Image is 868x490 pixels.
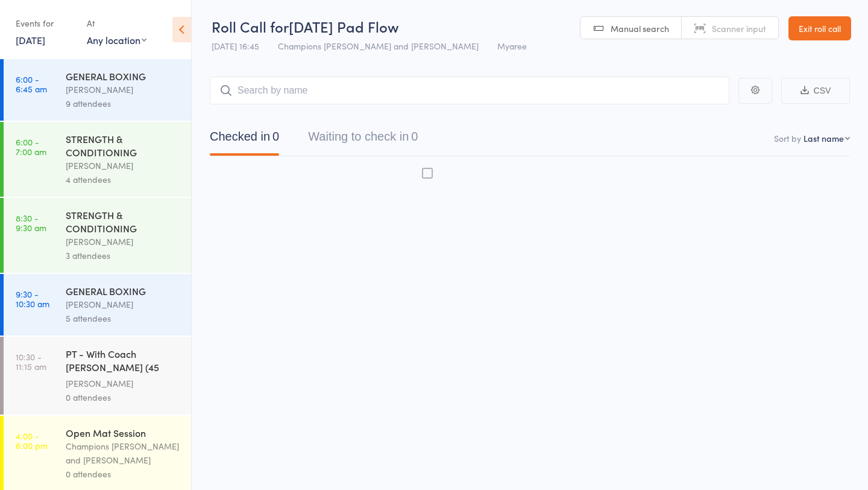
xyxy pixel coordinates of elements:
div: 0 attendees [66,390,181,404]
a: 8:30 -9:30 amSTRENGTH & CONDITIONING[PERSON_NAME]3 attendees [4,198,191,273]
div: 4 attendees [66,173,181,186]
div: STRENGTH & CONDITIONING [66,132,181,159]
button: Checked in0 [210,124,279,156]
a: Exit roll call [788,16,851,40]
time: 6:00 - 7:00 am [16,137,46,156]
time: 6:00 - 6:45 am [16,74,47,94]
time: 4:00 - 6:00 pm [16,431,48,450]
label: Sort by [774,132,801,144]
div: Champions [PERSON_NAME] and [PERSON_NAME] [66,439,181,467]
a: [DATE] [16,33,45,46]
div: 9 attendees [66,97,181,110]
button: Waiting to check in0 [308,124,418,156]
div: 5 attendees [66,311,181,325]
time: 8:30 - 9:30 am [16,213,46,232]
a: 6:00 -7:00 amSTRENGTH & CONDITIONING[PERSON_NAME]4 attendees [4,122,191,197]
div: Last name [804,132,844,144]
span: Champions [PERSON_NAME] and [PERSON_NAME] [278,40,479,52]
button: CSV [781,78,850,104]
div: [PERSON_NAME] [66,297,181,311]
div: 3 attendees [66,249,181,262]
span: [DATE] Pad Flow [289,16,399,36]
div: STRENGTH & CONDITIONING [66,208,181,235]
span: Myaree [497,40,527,52]
span: Manual search [611,22,669,34]
div: [PERSON_NAME] [66,377,181,390]
div: GENERAL BOXING [66,284,181,297]
div: Events for [16,13,75,33]
a: 10:30 -11:15 amPT - With Coach [PERSON_NAME] (45 minutes)[PERSON_NAME]0 attendees [4,337,191,415]
div: PT - With Coach [PERSON_NAME] (45 minutes) [66,347,181,377]
div: At [87,13,146,33]
a: 9:30 -10:30 amGENERAL BOXING[PERSON_NAME]5 attendees [4,274,191,336]
time: 10:30 - 11:15 am [16,352,46,371]
div: Any location [87,33,146,46]
div: [PERSON_NAME] [66,235,181,249]
span: Scanner input [712,22,766,34]
div: [PERSON_NAME] [66,159,181,173]
div: [PERSON_NAME] [66,83,181,97]
div: GENERAL BOXING [66,69,181,83]
div: Open Mat Session [66,426,181,439]
span: [DATE] 16:45 [212,40,259,52]
input: Search by name [210,77,729,104]
div: 0 [272,130,279,143]
div: 0 [411,130,418,143]
a: 6:00 -6:45 amGENERAL BOXING[PERSON_NAME]9 attendees [4,59,191,121]
div: 0 attendees [66,467,181,481]
time: 9:30 - 10:30 am [16,289,49,308]
span: Roll Call for [212,16,289,36]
